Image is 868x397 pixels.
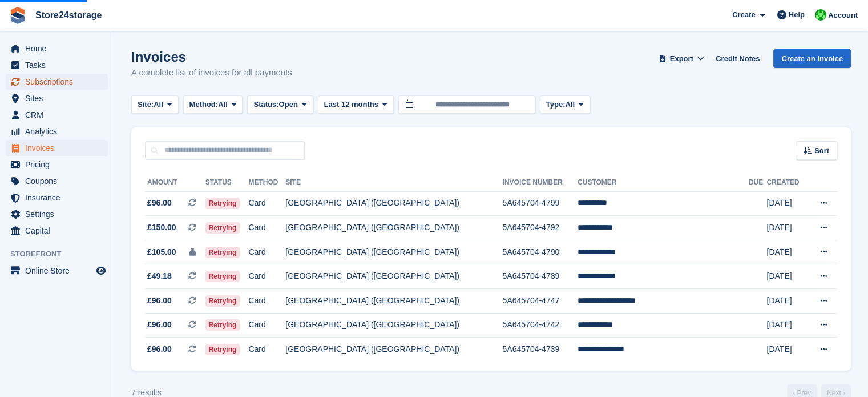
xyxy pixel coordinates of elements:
[502,216,577,240] td: 5A645704-4792
[502,338,577,362] td: 5A645704-4739
[6,123,108,139] a: menu
[502,174,577,192] th: Invoice Number
[766,338,807,362] td: [DATE]
[749,174,767,192] th: Due
[285,338,502,362] td: [GEOGRAPHIC_DATA] ([GEOGRAPHIC_DATA])
[147,295,172,307] span: £96.00
[248,216,285,240] td: Card
[205,319,240,331] span: Retrying
[6,190,108,206] a: menu
[502,289,577,314] td: 5A645704-4747
[502,313,577,338] td: 5A645704-4742
[9,7,26,24] img: stora-icon-8386f47178a22dfd0bd8f6a31ec36ba5ce8667c1dd55bd0f319d3a0aa187defe.svg
[6,107,108,123] a: menu
[540,95,590,114] button: Type: All
[205,222,240,234] span: Retrying
[766,289,807,314] td: [DATE]
[131,49,292,65] h1: Invoices
[789,9,805,21] span: Help
[147,197,172,209] span: £96.00
[285,191,502,216] td: [GEOGRAPHIC_DATA] ([GEOGRAPHIC_DATA])
[253,99,278,110] span: Status:
[25,90,94,106] span: Sites
[25,157,94,173] span: Pricing
[154,99,163,110] span: All
[25,57,94,73] span: Tasks
[205,295,240,307] span: Retrying
[25,140,94,156] span: Invoices
[6,173,108,189] a: menu
[248,174,285,192] th: Method
[711,49,764,68] a: Credit Notes
[285,216,502,240] td: [GEOGRAPHIC_DATA] ([GEOGRAPHIC_DATA])
[131,66,292,79] p: A complete list of invoices for all payments
[766,174,807,192] th: Created
[94,264,108,278] a: Preview store
[25,173,94,189] span: Coupons
[6,140,108,156] a: menu
[6,157,108,173] a: menu
[147,246,176,258] span: £105.00
[205,198,240,209] span: Retrying
[732,9,755,21] span: Create
[147,270,172,282] span: £49.18
[218,99,228,110] span: All
[248,264,285,289] td: Card
[285,240,502,264] td: [GEOGRAPHIC_DATA] ([GEOGRAPHIC_DATA])
[285,313,502,338] td: [GEOGRAPHIC_DATA] ([GEOGRAPHIC_DATA])
[205,344,240,355] span: Retrying
[147,319,172,331] span: £96.00
[279,99,298,110] span: Open
[25,107,94,123] span: CRM
[828,10,858,21] span: Account
[6,74,108,90] a: menu
[25,263,94,279] span: Online Store
[324,99,378,110] span: Last 12 months
[205,271,240,282] span: Retrying
[6,41,108,57] a: menu
[189,99,219,110] span: Method:
[6,57,108,73] a: menu
[145,174,205,192] th: Amount
[502,264,577,289] td: 5A645704-4789
[285,174,502,192] th: Site
[10,248,114,260] span: Storefront
[25,190,94,206] span: Insurance
[6,90,108,106] a: menu
[147,222,176,234] span: £150.00
[766,264,807,289] td: [DATE]
[565,99,575,110] span: All
[766,216,807,240] td: [DATE]
[502,240,577,264] td: 5A645704-4790
[766,313,807,338] td: [DATE]
[670,53,693,65] span: Export
[815,9,826,21] img: Tracy Harper
[248,338,285,362] td: Card
[248,191,285,216] td: Card
[502,191,577,216] td: 5A645704-4799
[6,223,108,239] a: menu
[25,223,94,239] span: Capital
[138,99,154,110] span: Site:
[546,99,566,110] span: Type:
[205,247,240,258] span: Retrying
[773,49,851,68] a: Create an Invoice
[205,174,249,192] th: Status
[766,191,807,216] td: [DATE]
[31,6,107,25] a: Store24storage
[285,264,502,289] td: [GEOGRAPHIC_DATA] ([GEOGRAPHIC_DATA])
[25,41,94,57] span: Home
[247,95,313,114] button: Status: Open
[248,240,285,264] td: Card
[814,145,829,157] span: Sort
[147,343,172,355] span: £96.00
[766,240,807,264] td: [DATE]
[25,206,94,222] span: Settings
[131,95,179,114] button: Site: All
[6,206,108,222] a: menu
[25,74,94,90] span: Subscriptions
[248,313,285,338] td: Card
[183,95,243,114] button: Method: All
[656,49,706,68] button: Export
[285,289,502,314] td: [GEOGRAPHIC_DATA] ([GEOGRAPHIC_DATA])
